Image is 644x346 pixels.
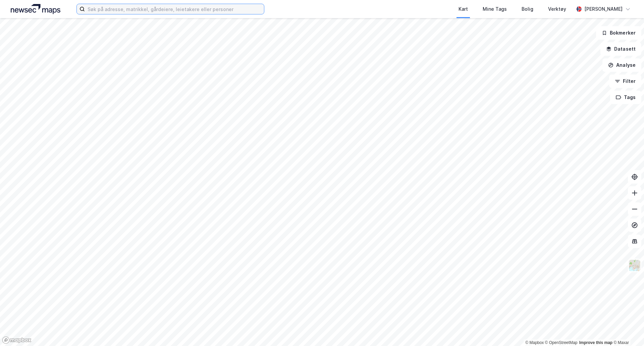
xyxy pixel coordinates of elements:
input: Søk på adresse, matrikkel, gårdeiere, leietakere eller personer [85,4,264,14]
button: Analyse [602,58,641,72]
div: Mine Tags [483,5,507,13]
a: Mapbox homepage [2,336,32,344]
div: Kart [459,5,468,13]
img: logo.a4113a55bc3d86da70a041830d287a7e.svg [11,4,60,14]
iframe: Chat Widget [610,314,644,346]
a: OpenStreetMap [545,340,578,345]
div: Kontrollprogram for chat [610,314,644,346]
div: Verktøy [548,5,566,13]
div: [PERSON_NAME] [584,5,623,13]
button: Tags [610,91,641,104]
a: Mapbox [525,340,544,345]
a: Improve this map [579,340,612,345]
button: Datasett [600,42,641,56]
div: Bolig [522,5,533,13]
button: Filter [609,75,641,88]
img: Z [628,259,641,272]
button: Bokmerker [596,26,641,40]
